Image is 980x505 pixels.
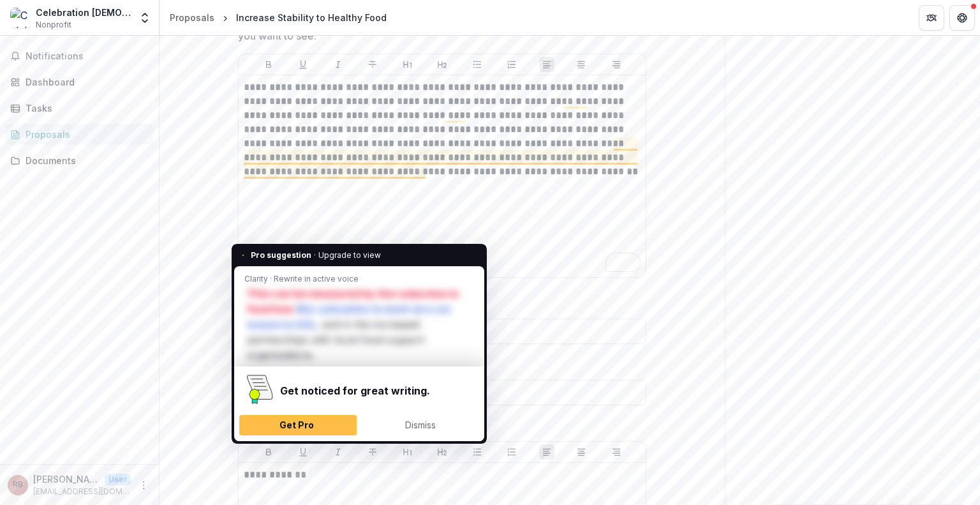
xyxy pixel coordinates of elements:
button: Bold [261,57,276,72]
button: Align Left [539,444,554,460]
div: Tasks [26,102,144,115]
button: Heading 2 [434,444,450,460]
button: Align Center [574,444,589,460]
button: Strike [365,57,380,72]
div: Proposals [170,11,214,24]
a: Proposals [165,8,219,27]
button: Align Left [539,57,554,72]
button: Ordered List [504,57,519,72]
span: Notifications [26,51,149,62]
button: Notifications [5,46,154,66]
p: User [105,474,131,485]
span: Nonprofit [36,19,71,31]
button: Ordered List [504,444,519,460]
img: Celebration Church of Jacksonville Inc. [10,8,31,28]
button: Align Center [574,57,589,72]
button: Italicize [330,444,346,460]
a: Documents [5,150,154,171]
div: Documents [26,154,144,167]
div: To enrich screen reader interactions, please activate Accessibility in Grammarly extension settings [244,80,641,272]
button: Strike [365,444,380,460]
div: Proposals [26,128,144,141]
a: Dashboard [5,72,154,93]
button: Bullet List [470,57,485,72]
div: Dashboard [26,75,144,89]
button: Heading 1 [400,57,415,72]
p: [PERSON_NAME] [33,472,100,486]
p: [EMAIL_ADDRESS][DOMAIN_NAME] [33,486,131,497]
button: Heading 2 [434,57,450,72]
div: Celebration [DEMOGRAPHIC_DATA] of Jacksonville Inc. [36,6,131,19]
button: Get Help [949,5,975,31]
button: Align Right [609,444,624,460]
a: Proposals [5,124,154,145]
button: Underline [295,444,311,460]
nav: breadcrumb [165,8,392,27]
div: Robert Bass [13,481,23,489]
a: Tasks [5,98,154,119]
button: Align Right [609,57,624,72]
button: Open entity switcher [136,5,154,31]
button: Bullet List [470,444,485,460]
button: Partners [919,5,944,31]
div: Increase Stability to Healthy Food [236,11,387,24]
button: Italicize [330,57,346,72]
button: Bold [261,444,276,460]
button: Underline [295,57,311,72]
button: Heading 1 [400,444,415,460]
button: More [136,478,151,493]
